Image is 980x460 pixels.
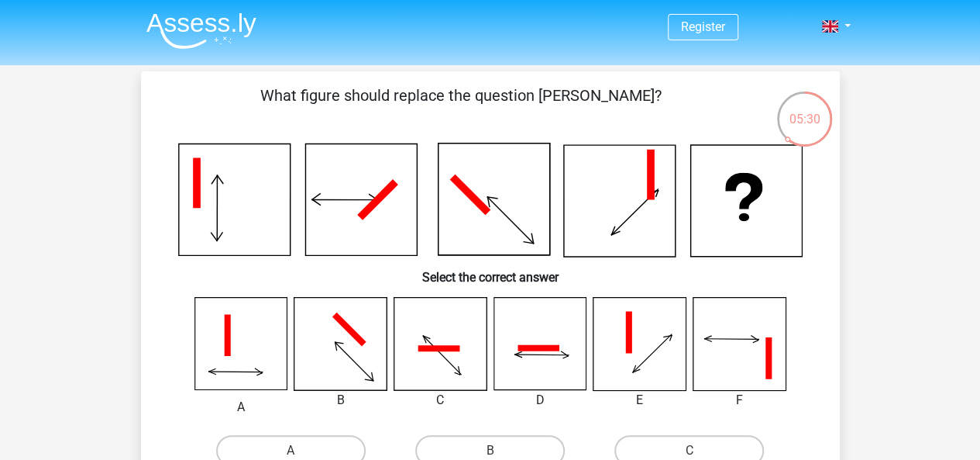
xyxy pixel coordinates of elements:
[146,12,256,49] img: Assessly
[681,391,798,410] div: F
[166,84,757,130] p: What figure should replace the question [PERSON_NAME]?
[282,391,399,410] div: B
[183,398,300,417] div: A
[482,391,599,410] div: D
[581,391,698,410] div: E
[382,391,499,410] div: C
[166,258,815,285] h6: Select the correct answer
[681,19,725,34] a: Register
[775,90,834,129] div: 05:30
